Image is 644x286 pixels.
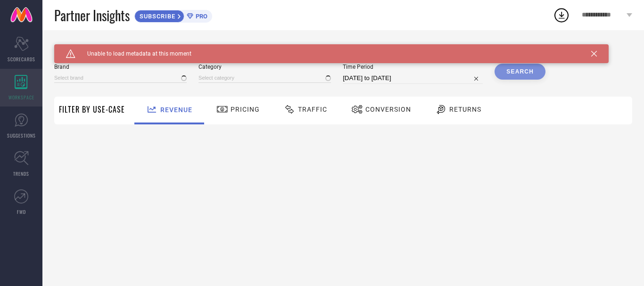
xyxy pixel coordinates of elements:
[198,64,331,70] span: Category
[160,106,192,114] span: Revenue
[365,106,411,113] span: Conversion
[298,106,327,113] span: Traffic
[54,44,120,52] span: SYSTEM WORKSPACE
[54,64,187,70] span: Brand
[343,64,483,70] span: Time Period
[59,104,125,115] span: Filter By Use-Case
[17,208,26,215] span: FWD
[449,106,481,113] span: Returns
[7,132,36,139] span: SUGGESTIONS
[75,50,191,57] span: Unable to load metadata at this moment
[54,6,130,25] span: Partner Insights
[343,73,483,84] input: Select time period
[193,13,207,20] span: PRO
[54,73,187,83] input: Select brand
[553,7,570,24] div: Open download list
[198,73,331,83] input: Select category
[8,94,34,101] span: WORKSPACE
[135,13,178,20] span: SUBSCRIBE
[13,170,29,177] span: TRENDS
[134,8,212,23] a: SUBSCRIBEPRO
[8,56,35,63] span: SCORECARDS
[231,106,260,113] span: Pricing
